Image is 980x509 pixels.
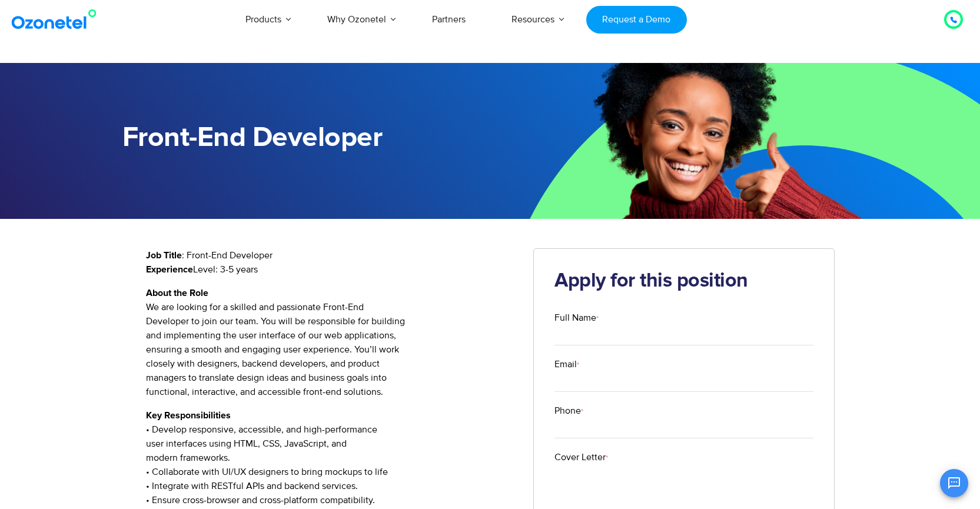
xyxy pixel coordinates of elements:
strong: Key Responsibilities [146,411,231,420]
h2: Apply for this position [554,270,813,293]
p: We are looking for a skilled and passionate Front-End Developer to join our team. You will be res... [146,286,516,399]
strong: Experience [146,265,193,274]
label: Phone [554,404,813,418]
label: Email [554,357,813,371]
p: : Front-End Developer Level: 3-5 years [146,248,516,277]
label: Cover Letter [554,450,813,464]
a: Request a Demo [586,6,687,34]
button: Open chat [940,469,968,497]
strong: About the Role [146,288,208,298]
label: Full Name [554,311,813,325]
h1: Front-End Developer [122,122,490,154]
strong: Job Title [146,251,182,260]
